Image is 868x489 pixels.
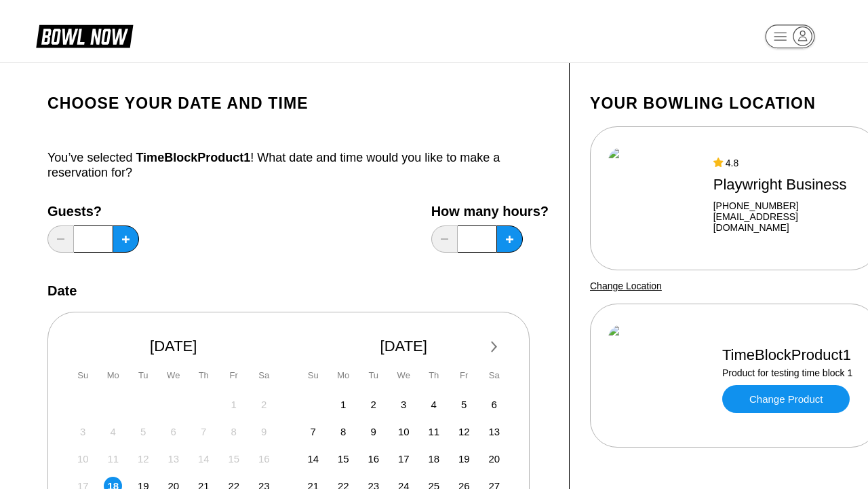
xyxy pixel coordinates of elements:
div: Sa [485,366,503,384]
div: Choose Saturday, September 13th, 2025 [485,422,503,441]
div: Choose Friday, September 5th, 2025 [455,395,473,414]
div: Su [74,366,92,384]
div: Product for testing time block 1 [722,367,852,378]
div: [PHONE_NUMBER] [713,200,860,211]
div: Tu [364,366,382,384]
div: We [164,366,182,384]
div: Choose Friday, September 12th, 2025 [455,422,473,441]
div: Choose Thursday, September 18th, 2025 [425,450,443,468]
div: Choose Thursday, September 4th, 2025 [425,395,443,414]
div: Choose Monday, September 1st, 2025 [334,395,353,414]
div: Not available Saturday, August 16th, 2025 [255,450,273,468]
div: Mo [334,366,353,384]
div: Not available Thursday, August 14th, 2025 [195,450,213,468]
div: Mo [104,366,122,384]
div: Choose Saturday, September 20th, 2025 [485,450,503,468]
h1: Choose your Date and time [47,94,549,113]
div: Th [195,366,213,384]
div: 4.8 [713,158,860,168]
div: Not available Saturday, August 9th, 2025 [255,422,273,441]
div: Su [304,366,322,384]
div: Choose Sunday, September 7th, 2025 [304,422,322,441]
div: Not available Friday, August 8th, 2025 [224,422,243,441]
div: [DATE] [68,337,279,355]
div: Fr [224,366,243,384]
div: Choose Friday, September 19th, 2025 [455,450,473,468]
div: Not available Tuesday, August 12th, 2025 [134,450,153,468]
div: Sa [255,366,273,384]
div: Not available Wednesday, August 13th, 2025 [164,450,182,468]
div: Choose Sunday, September 14th, 2025 [304,450,322,468]
div: Not available Sunday, August 3rd, 2025 [74,422,92,441]
a: Change Product [722,385,850,413]
div: Not available Tuesday, August 5th, 2025 [134,422,153,441]
div: Choose Wednesday, September 17th, 2025 [395,450,413,468]
div: Not available Sunday, August 10th, 2025 [74,450,92,468]
div: Not available Monday, August 4th, 2025 [104,422,122,441]
label: How many hours? [431,204,549,219]
div: [DATE] [299,337,509,355]
div: Not available Friday, August 1st, 2025 [224,395,243,414]
label: Guests? [47,204,139,219]
div: Playwright Business [713,175,860,194]
a: [EMAIL_ADDRESS][DOMAIN_NAME] [713,211,860,233]
div: Choose Wednesday, September 3rd, 2025 [395,395,413,414]
img: TimeBlockProduct1 [608,325,710,427]
a: Change Location [590,280,662,291]
span: TimeBlockProduct1 [136,151,250,164]
div: Choose Tuesday, September 9th, 2025 [364,422,382,441]
label: Date [47,283,77,298]
div: You’ve selected ! What date and time would you like to make a reservation for? [47,150,549,180]
div: Th [425,366,443,384]
div: Choose Monday, September 15th, 2025 [334,450,353,468]
div: Not available Thursday, August 7th, 2025 [195,422,213,441]
div: TimeBlockProduct1 [722,346,852,364]
div: We [395,366,413,384]
div: Choose Wednesday, September 10th, 2025 [395,422,413,441]
div: Choose Monday, September 8th, 2025 [334,422,353,441]
div: Fr [455,366,473,384]
img: Playwright Business [608,147,701,249]
div: Not available Wednesday, August 6th, 2025 [164,422,182,441]
div: Choose Saturday, September 6th, 2025 [485,395,503,414]
button: Next Month [484,336,505,358]
div: Not available Friday, August 15th, 2025 [224,450,243,468]
div: Not available Monday, August 11th, 2025 [104,450,122,468]
div: Tu [134,366,153,384]
div: Choose Tuesday, September 16th, 2025 [364,450,382,468]
div: Choose Tuesday, September 2nd, 2025 [364,395,382,414]
div: Not available Saturday, August 2nd, 2025 [255,395,273,414]
div: Choose Thursday, September 11th, 2025 [425,422,443,441]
